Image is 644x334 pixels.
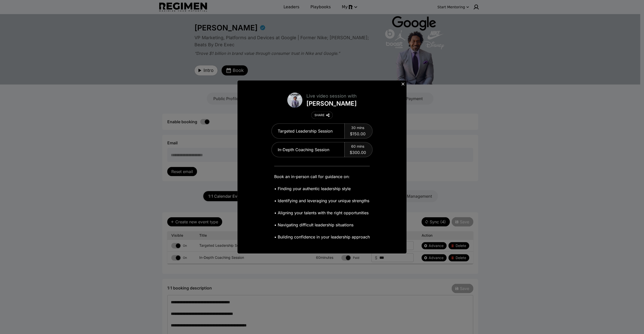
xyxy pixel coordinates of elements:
span: $300.00 [350,149,366,155]
span: 30 mins [351,125,364,130]
div: Targeted Leadership Session [272,124,345,138]
button: In-Depth Coaching Session60 mins$300.00 [272,142,372,157]
div: Live video session with [306,93,357,100]
button: Targeted Leadership Session30 mins$150.00 [272,124,372,138]
div: [PERSON_NAME] [306,100,357,108]
p: • Navigating difficult leadership situations [274,221,370,228]
img: avatar of Daryl Butler [287,93,302,108]
p: • Aligning your talents with the right opportunities [274,209,370,216]
div: SHARE [314,113,325,117]
p: Book an in-person call for guidance on: [274,173,370,180]
span: 60 mins [351,144,364,149]
div: In-Depth Coaching Session [272,142,345,157]
p: • Building confidence in your leadership approach [274,233,370,240]
p: • Identifying and leveraging your unique strengths [274,197,370,204]
span: $150.00 [350,131,366,137]
button: SHARE [311,112,333,119]
p: • Finding your authentic leadership style [274,185,370,192]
